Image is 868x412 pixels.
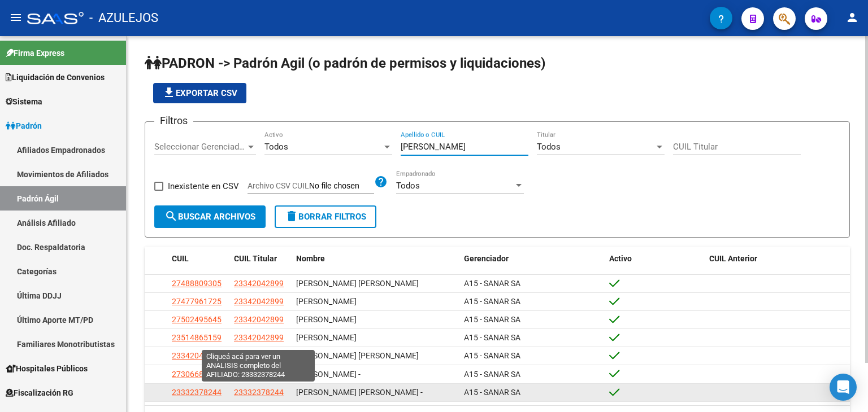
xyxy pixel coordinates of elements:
span: 27477961725 [172,297,222,306]
span: 23342042899 [234,333,284,342]
span: Padrón [6,120,42,132]
mat-icon: help [374,175,388,189]
span: CUIL [172,254,189,263]
span: 23342042899 [172,351,222,360]
span: 23342042899 [234,297,284,306]
span: Todos [537,142,561,152]
span: Borrar Filtros [285,212,366,222]
span: Sistema [6,95,42,108]
span: Activo [609,254,632,263]
span: Todos [264,142,288,152]
span: 23342042899 [234,351,284,360]
span: Buscar Archivos [164,212,255,222]
span: [PERSON_NAME] [PERSON_NAME] [296,279,419,288]
span: A15 - SANAR SA [464,370,520,379]
span: Inexistente en CSV [168,179,239,193]
span: A15 - SANAR SA [464,279,520,288]
span: A15 - SANAR SA [464,388,520,397]
span: 27306681384 [234,370,284,379]
datatable-header-cell: CUIL [167,247,229,271]
span: Liquidación de Convenios [6,71,105,84]
input: Archivo CSV CUIL [309,181,374,191]
button: Borrar Filtros [275,205,376,228]
span: PADRON -> Padrón Agil (o padrón de permisos y liquidaciones) [145,55,545,71]
span: [PERSON_NAME] [296,297,357,306]
span: [PERSON_NAME] [PERSON_NAME] - [296,388,423,397]
span: Seleccionar Gerenciador [154,142,246,152]
mat-icon: person [845,11,859,24]
span: 27488809305 [172,279,222,288]
datatable-header-cell: Activo [605,247,705,271]
span: Fiscalización RG [6,387,73,399]
span: 23342042899 [234,279,284,288]
mat-icon: file_download [162,86,176,99]
span: Firma Express [6,47,64,59]
datatable-header-cell: CUIL Anterior [705,247,850,271]
span: CUIL Titular [234,254,277,263]
span: A15 - SANAR SA [464,351,520,360]
span: [PERSON_NAME] [296,333,357,342]
datatable-header-cell: CUIL Titular [229,247,292,271]
span: Gerenciador [464,254,509,263]
span: [PERSON_NAME] [296,315,357,324]
span: 23332378244 [172,388,222,397]
datatable-header-cell: Gerenciador [459,247,605,271]
span: 27306681384 [172,370,222,379]
span: Todos [396,181,420,191]
span: Nombre [296,254,325,263]
mat-icon: search [164,209,178,223]
span: [PERSON_NAME] [PERSON_NAME] [296,351,419,360]
span: 27502495645 [172,315,222,324]
mat-icon: menu [9,11,23,24]
span: A15 - SANAR SA [464,315,520,324]
span: A15 - SANAR SA [464,333,520,342]
span: 23514865159 [172,333,222,342]
div: Open Intercom Messenger [830,374,857,401]
button: Buscar Archivos [154,205,266,228]
span: Archivo CSV CUIL [248,181,309,190]
button: Exportar CSV [153,83,246,103]
span: [PERSON_NAME] - [296,370,361,379]
span: Hospitales Públicos [6,362,88,375]
span: CUIL Anterior [709,254,757,263]
datatable-header-cell: Nombre [292,247,459,271]
span: 23332378244 [234,388,284,397]
span: A15 - SANAR SA [464,297,520,306]
h3: Filtros [154,113,193,129]
span: Exportar CSV [162,88,237,98]
span: 23342042899 [234,315,284,324]
mat-icon: delete [285,209,298,223]
span: - AZULEJOS [89,6,158,30]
